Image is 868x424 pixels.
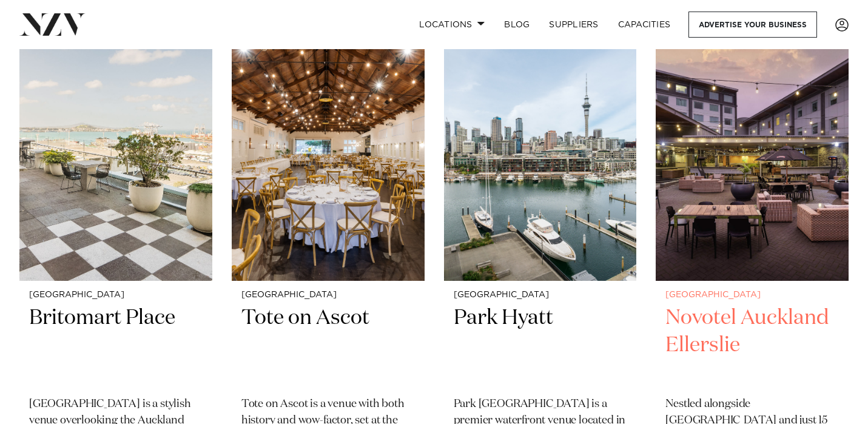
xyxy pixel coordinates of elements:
h2: Tote on Ascot [241,305,415,386]
small: [GEOGRAPHIC_DATA] [241,291,415,300]
h2: Park Hyatt [454,305,627,386]
h2: Britomart Place [29,305,203,386]
a: Locations [409,12,494,38]
a: SUPPLIERS [539,12,608,38]
small: [GEOGRAPHIC_DATA] [29,291,203,300]
small: [GEOGRAPHIC_DATA] [665,291,839,300]
img: Tote on Ascot event space [232,22,425,281]
a: BLOG [494,12,539,38]
a: Advertise your business [688,12,817,38]
img: nzv-logo.png [19,13,86,35]
small: [GEOGRAPHIC_DATA] [454,291,627,300]
h2: Novotel Auckland Ellerslie [665,305,839,386]
a: Capacities [608,12,681,38]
